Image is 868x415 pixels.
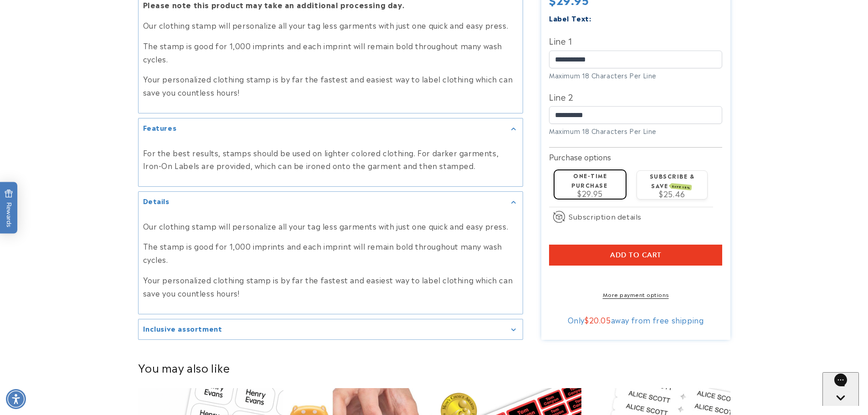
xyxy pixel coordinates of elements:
span: Subscription details [569,211,642,222]
iframe: Gorgias live chat messenger [822,372,859,406]
summary: Features [139,118,523,139]
div: Maximum 18 Characters Per Line [549,126,722,136]
h2: Inclusive assortment [143,324,222,333]
span: $29.95 [577,188,603,199]
p: The stamp is good for 1,000 imprints and each imprint will remain bold throughout many wash cycles. [143,39,518,66]
p: The stamp is good for 1,000 imprints and each imprint will remain bold throughout many wash cycles. [143,240,518,266]
label: Subscribe & save [650,172,695,190]
label: Purchase options [549,151,611,162]
h2: Features [143,123,177,132]
p: Your personalized clothing stamp is by far the fastest and easiest way to label clothing which ca... [143,72,518,99]
span: 20.05 [589,315,611,326]
label: One-time purchase [571,171,607,189]
h2: Details [143,196,169,205]
summary: Details [139,192,523,212]
span: $25.46 [659,189,685,200]
span: Rewards [5,189,13,227]
a: More payment options [549,291,722,299]
div: Only away from free shipping [549,316,722,325]
p: For the best results, stamps should be used on lighter colored clothing. For darker garments, Iro... [143,146,518,173]
p: Your personalized clothing stamp is by far the fastest and easiest way to label clothing which ca... [143,273,518,300]
p: Our clothing stamp will personalize all your tag less garments with just one quick and easy press. [143,220,518,233]
label: Line 1 [549,33,722,48]
label: Line 2 [549,89,722,104]
div: Maximum 18 Characters Per Line [549,71,722,80]
label: Label Text: [549,13,591,23]
button: Add to cart [549,245,722,266]
div: Accessibility Menu [6,389,26,409]
h2: You may also like [138,360,730,374]
summary: Inclusive assortment [139,319,523,340]
span: SAVE 15% [671,184,692,191]
span: $ [585,315,589,326]
p: Our clothing stamp will personalize all your tag less garments with just one quick and easy press. [143,19,518,32]
span: Add to cart [610,251,662,259]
